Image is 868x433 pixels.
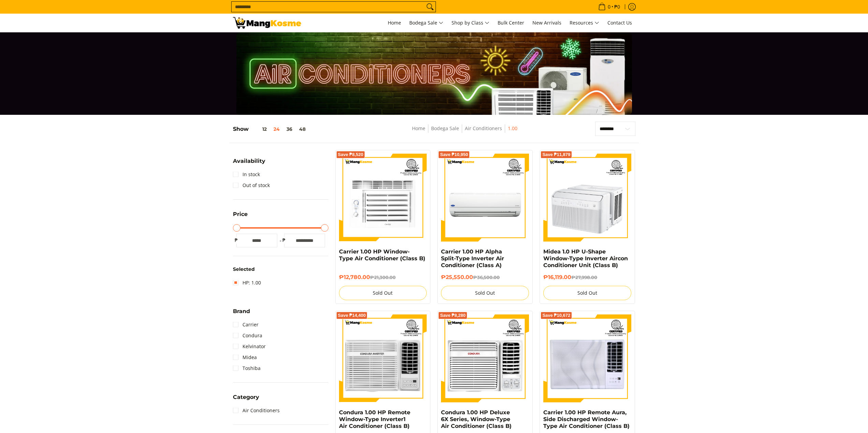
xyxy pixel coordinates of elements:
button: 12 [249,126,270,132]
del: ₱36,500.00 [473,275,500,280]
span: Save ₱8,520 [338,153,364,157]
h6: ₱25,550.00 [441,274,529,281]
a: Midea [233,352,257,363]
h5: Show [233,126,309,133]
nav: Main Menu [308,14,635,32]
img: Carrier 1.00 HP Remote Aura, Side Discharged Window-Type Air Conditioner (Class B) [543,314,631,402]
span: Shop by Class [452,19,489,27]
h6: ₱12,780.00 [339,274,427,281]
del: ₱27,998.00 [571,275,597,280]
img: Carrier 1.00 HP Window-Type Air Conditioner (Class B) [339,154,427,242]
summary: Open [233,395,259,405]
a: Contact Us [604,14,635,32]
h6: ₱16,119.00 [543,274,631,281]
a: Carrier 1.00 HP Window-Type Air Conditioner (Class B) [339,248,425,262]
span: Price [233,212,248,217]
summary: Open [233,212,248,222]
img: Condura 1.00 HP Remote Window-Type Inverter1 Air Conditioner (Class B) [339,314,427,402]
a: Condura [233,330,262,341]
h6: Selected [233,266,328,273]
span: Resources [570,19,599,27]
a: Carrier 1.00 HP Remote Aura, Side Discharged Window-Type Air Conditioner (Class B) [543,409,630,429]
a: Home [384,14,404,32]
span: • [596,3,622,11]
span: Contact Us [607,19,632,26]
a: New Arrivals [529,14,565,32]
img: Carrier 1.00 HP Alpha Split-Type Inverter Air Conditioner (Class A) [441,154,529,242]
span: 1.00 [508,124,517,133]
span: New Arrivals [532,19,561,26]
a: Kelvinator [233,341,266,352]
a: In stock [233,169,260,180]
a: Condura 1.00 HP Remote Window-Type Inverter1 Air Conditioner (Class B) [339,409,410,429]
a: Home [412,125,425,132]
a: Air Conditioners [465,125,502,132]
span: Bodega Sale [409,19,443,27]
a: Toshiba [233,363,261,374]
button: 24 [270,126,283,132]
img: Midea 1.0 HP U-Shape Window-Type Inverter Aircon Conditioner Unit (Class B) [543,154,631,242]
a: Air Conditioners [233,405,280,416]
a: Midea 1.0 HP U-Shape Window-Type Inverter Aircon Conditioner Unit (Class B) [543,248,628,268]
a: Bulk Center [494,14,528,32]
a: Resources [566,14,603,32]
a: Bodega Sale [406,14,447,32]
button: Sold Out [441,286,529,300]
button: 48 [296,126,309,132]
span: 0 [607,4,612,9]
img: Bodega Sale Aircon l Mang Kosme: Home Appliances Warehouse Sale 1.00 | Page 2 [233,17,301,29]
a: Condura 1.00 HP Deluxe 6X Series, Window-Type Air Conditioner (Class B) [441,409,512,429]
button: Search [425,2,436,12]
button: 36 [283,126,296,132]
span: Brand [233,309,250,314]
span: Bulk Center [498,19,524,26]
img: Condura 1.00 HP Deluxe 6X Series, Window-Type Air Conditioner (Class B) [441,314,529,402]
span: Save ₱10,950 [440,153,468,157]
button: Sold Out [339,286,427,300]
nav: Breadcrumbs [363,124,567,140]
span: ₱ [281,237,288,244]
span: Category [233,395,259,400]
a: Carrier [233,319,259,330]
a: Shop by Class [448,14,493,32]
summary: Open [233,158,265,169]
span: Home [388,19,401,26]
a: Out of stock [233,180,270,191]
a: Bodega Sale [431,125,459,132]
summary: Open [233,309,250,319]
span: Save ₱10,672 [542,313,570,318]
span: Save ₱8,280 [440,313,466,318]
span: ₱0 [613,4,621,9]
span: Availability [233,158,265,164]
a: Carrier 1.00 HP Alpha Split-Type Inverter Air Conditioner (Class A) [441,248,504,268]
button: Sold Out [543,286,631,300]
del: ₱21,300.00 [370,275,396,280]
span: ₱ [233,237,240,244]
span: Save ₱11,879 [542,153,570,157]
span: Save ₱14,400 [338,313,366,318]
a: HP: 1.00 [233,277,261,288]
